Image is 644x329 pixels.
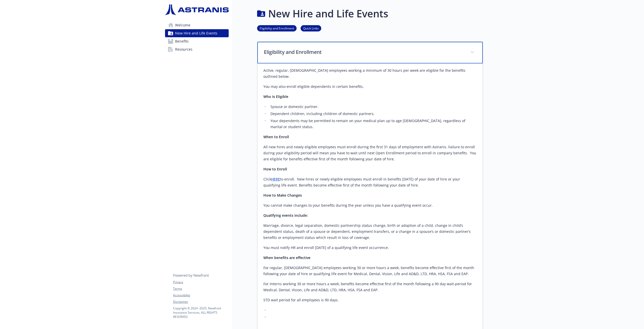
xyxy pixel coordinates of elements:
[263,223,477,241] p: Marriage, divorce, legal separation, domestic partnership status change, birth or adoption of a c...
[165,45,229,53] a: Resources
[269,118,477,130] li: Your dependents may be permitted to remain on your medical plan up to age [DEMOGRAPHIC_DATA], reg...
[263,134,289,139] strong: When to Enroll
[301,26,321,30] a: Quick Links
[263,213,308,218] strong: Qualifying events include:
[173,286,228,291] a: Terms
[263,94,288,99] strong: Who Is Eligible
[263,167,287,171] strong: How to Enroll
[173,306,228,319] p: Copyright © 2024 - 2025 , Newfront Insurance Services, ALL RIGHTS RESERVED
[165,21,229,29] a: Welcome
[263,176,477,188] p: Click to enroll. New hires or newly eligible employees must enroll in benefits [DATE] of your dat...
[165,37,229,45] a: Benefits
[263,67,477,80] p: Active, regular, [DEMOGRAPHIC_DATA] employees working a minimum of 30 hours per week are eligible...
[175,45,192,53] span: Resources
[263,193,302,198] strong: How to Make Changes
[264,48,464,56] p: Eligibility and Enrollment
[173,280,228,284] a: Privacy
[263,84,477,90] p: You may also enroll eligible dependents in certain benefits.
[173,293,228,298] a: Accessibility
[263,281,477,293] p: For Interns working 30 or more hours a week, benefits become effective first of the month followi...
[257,26,297,30] a: Eligibility and Enrollment
[263,144,477,162] p: All new hires and newly eligible employees must enroll during the first 31 days of employment wit...
[257,42,483,63] div: Eligibility and Enrollment
[269,111,477,117] li: Dependent children, including children of domestic partners.
[173,300,228,304] a: Disclaimer
[175,29,217,37] span: New Hire and Life Events
[268,6,388,21] h1: New Hire and Life Events
[271,177,280,181] a: HERE
[269,104,477,110] li: Spouse or domestic partner.
[263,245,477,251] p: You must notify HR and enroll [DATE] of a qualifying life event occurrence.
[165,29,229,37] a: New Hire and Life Events
[175,37,189,45] span: Benefits
[263,265,477,277] p: For regular, [DEMOGRAPHIC_DATA] employees working 30 or more hours a week, benefits become effect...
[263,255,310,260] strong: When benefits are effective
[263,297,477,303] p: STD wait period for all employees is 90 days.
[263,202,477,208] p: You cannot make changes to your benefits during the year unless you have a qualifying event occur.
[175,21,190,29] span: Welcome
